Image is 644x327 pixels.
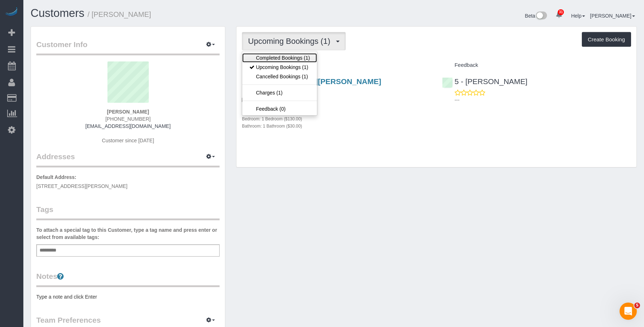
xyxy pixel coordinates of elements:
[552,7,566,23] a: 31
[242,88,317,97] a: Charges (1)
[36,204,220,220] legend: Tags
[36,174,77,181] label: Default Address:
[634,303,640,308] span: 5
[590,13,635,19] a: [PERSON_NAME]
[242,106,431,112] h4: Under 1,000 sq. ft.
[36,183,128,189] span: [STREET_ADDRESS][PERSON_NAME]
[535,11,547,21] img: New interface
[107,109,149,115] strong: [PERSON_NAME]
[525,13,547,19] a: Beta
[36,293,220,300] pre: Type a note and click Enter
[88,10,151,18] small: / [PERSON_NAME]
[558,9,564,15] span: 31
[571,13,585,19] a: Help
[36,39,220,55] legend: Customer Info
[442,62,631,68] h4: Feedback
[248,37,334,46] span: Upcoming Bookings (1)
[242,104,317,114] a: Feedback (0)
[242,62,431,68] h4: Service
[4,7,19,17] img: Automaid Logo
[242,116,302,121] small: Bedroom: 1 Bedroom ($130.00)
[242,124,302,129] small: Bathroom: 1 Bathroom ($30.00)
[242,32,346,50] button: Upcoming Bookings (1)
[36,226,220,241] label: To attach a special tag to this Customer, type a tag name and press enter or select from availabl...
[242,72,317,81] a: Cancelled Bookings (1)
[86,123,171,129] a: [EMAIL_ADDRESS][DOMAIN_NAME]
[105,116,151,122] span: [PHONE_NUMBER]
[442,77,528,86] a: 5 - [PERSON_NAME]
[582,32,631,47] button: Create Booking
[242,53,317,63] a: Completed Bookings (1)
[36,271,220,287] legend: Notes
[242,63,317,72] a: Upcoming Bookings (1)
[620,303,637,320] iframe: Intercom live chat
[242,96,431,103] p: One Time
[455,96,631,103] p: ---
[102,138,154,143] span: Customer since [DATE]
[31,7,84,19] a: Customers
